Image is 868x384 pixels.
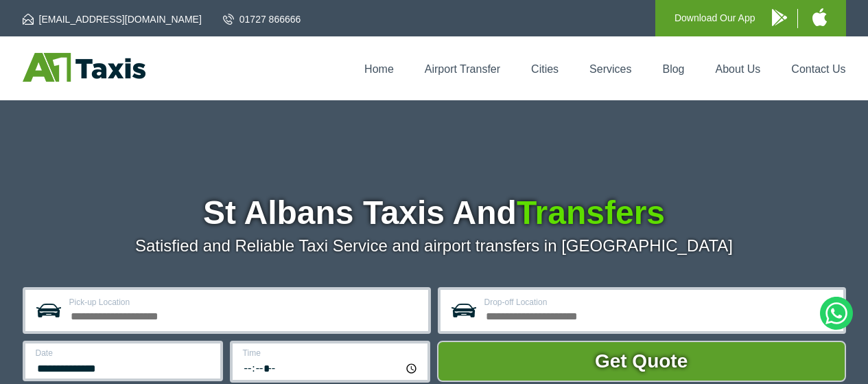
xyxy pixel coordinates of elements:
[23,236,846,256] p: Satisfied and Reliable Taxi Service and airport transfers in [GEOGRAPHIC_DATA]
[36,349,212,357] label: Date
[437,341,846,382] button: Get Quote
[716,63,761,75] a: About Us
[69,298,420,306] label: Pick-up Location
[517,194,665,231] span: Transfers
[23,12,202,26] a: [EMAIL_ADDRESS][DOMAIN_NAME]
[675,10,755,27] p: Download Our App
[791,63,845,75] a: Contact Us
[589,63,631,75] a: Services
[364,63,394,75] a: Home
[243,349,419,357] label: Time
[484,298,835,306] label: Drop-off Location
[812,8,827,26] img: A1 Taxis iPhone App
[772,9,787,26] img: A1 Taxis Android App
[23,196,846,229] h1: St Albans Taxis And
[531,63,559,75] a: Cities
[425,63,500,75] a: Airport Transfer
[662,63,684,75] a: Blog
[23,53,145,82] img: A1 Taxis St Albans LTD
[223,12,301,26] a: 01727 866666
